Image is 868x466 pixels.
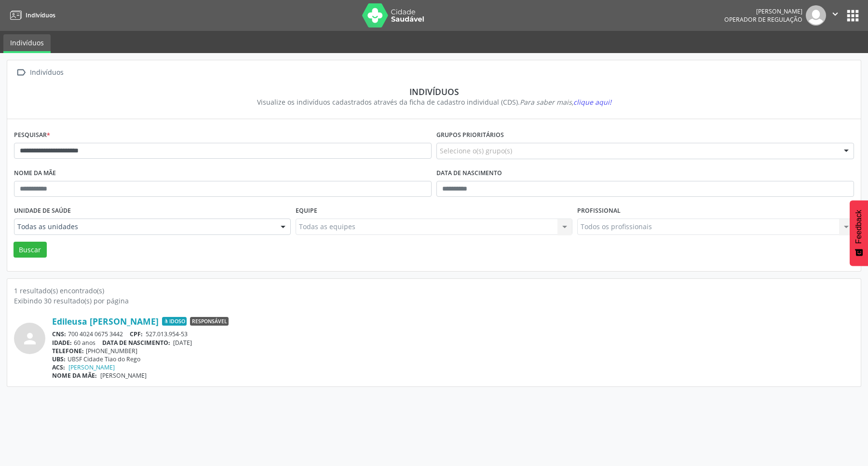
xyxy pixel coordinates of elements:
[14,166,56,181] label: Nome da mãe
[830,9,841,19] i: 
[724,15,802,24] span: Operador de regulação
[52,347,84,355] span: TELEFONE:
[14,204,71,219] label: Unidade de saúde
[14,286,854,296] div: 1 resultado(s) encontrado(s)
[7,7,55,23] a: Indivíduos
[436,166,502,181] label: Data de nascimento
[28,66,65,80] div: Indivíduos
[14,66,65,80] a:  Indivíduos
[854,210,863,244] span: Feedback
[826,5,844,26] button: 
[190,317,229,326] span: Responsável
[14,296,854,306] div: Exibindo 30 resultado(s) por página
[146,330,188,338] span: 527.013.954-53
[21,330,39,347] i: person
[520,97,611,107] i: Para saber mais,
[52,330,854,338] div: 700 4024 0675 3442
[3,34,51,53] a: Indivíduos
[14,128,50,143] label: Pesquisar
[436,128,504,143] label: Grupos prioritários
[52,339,72,347] span: IDADE:
[162,317,187,326] span: Idoso
[577,204,621,219] label: Profissional
[21,97,847,107] div: Visualize os indivíduos cadastrados através da ficha de cadastro individual (CDS).
[52,316,159,327] a: Edileusa [PERSON_NAME]
[52,339,854,347] div: 60 anos
[806,5,826,26] img: img
[14,242,47,258] button: Buscar
[173,339,192,347] span: [DATE]
[724,7,802,15] div: [PERSON_NAME]
[850,200,868,266] button: Feedback - Mostrar pesquisa
[440,146,512,156] span: Selecione o(s) grupo(s)
[296,204,317,219] label: Equipe
[130,330,143,338] span: CPF:
[21,86,847,97] div: Indivíduos
[844,7,861,24] button: apps
[52,371,97,380] span: NOME DA MÃE:
[26,11,55,19] span: Indivíduos
[52,363,65,371] span: ACS:
[100,371,147,380] span: [PERSON_NAME]
[52,355,854,363] div: UBSF Cidade Tiao do Rego
[52,355,66,363] span: UBS:
[102,339,170,347] span: DATA DE NASCIMENTO:
[14,66,28,80] i: 
[573,97,611,107] span: clique aqui!
[52,330,66,338] span: CNS:
[52,347,854,355] div: [PHONE_NUMBER]
[17,222,271,232] span: Todas as unidades
[68,363,115,371] a: [PERSON_NAME]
